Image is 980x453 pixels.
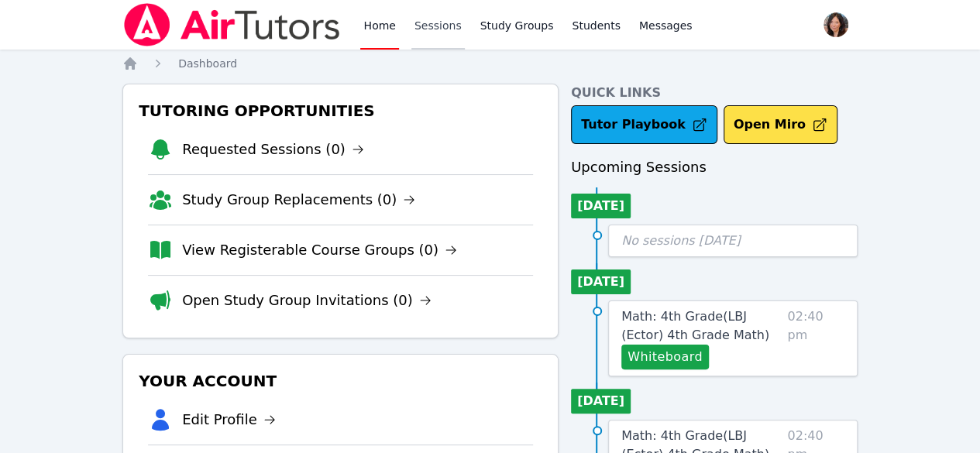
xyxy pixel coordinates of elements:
span: Math: 4th Grade ( LBJ (Ector) 4th Grade Math ) [621,309,769,342]
button: Open Miro [724,105,837,144]
a: Edit Profile [182,409,276,431]
a: Tutor Playbook [571,105,717,144]
a: Study Group Replacements (0) [182,189,415,211]
h4: Quick Links [571,84,858,102]
h3: Your Account [136,367,545,395]
a: View Registerable Course Groups (0) [182,239,457,261]
a: Requested Sessions (0) [182,139,364,160]
span: 02:40 pm [787,307,844,369]
h3: Tutoring Opportunities [136,97,545,125]
a: Dashboard [178,56,237,71]
span: No sessions [DATE] [621,233,741,248]
h3: Upcoming Sessions [571,156,858,178]
li: [DATE] [571,269,631,294]
a: Open Study Group Invitations (0) [182,290,432,311]
img: Air Tutors [122,3,342,46]
span: Messages [639,18,693,33]
a: Math: 4th Grade(LBJ (Ector) 4th Grade Math) [621,307,781,345]
li: [DATE] [571,194,631,218]
button: Whiteboard [621,345,709,369]
span: Dashboard [178,57,237,70]
li: [DATE] [571,389,631,414]
nav: Breadcrumb [122,56,858,71]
